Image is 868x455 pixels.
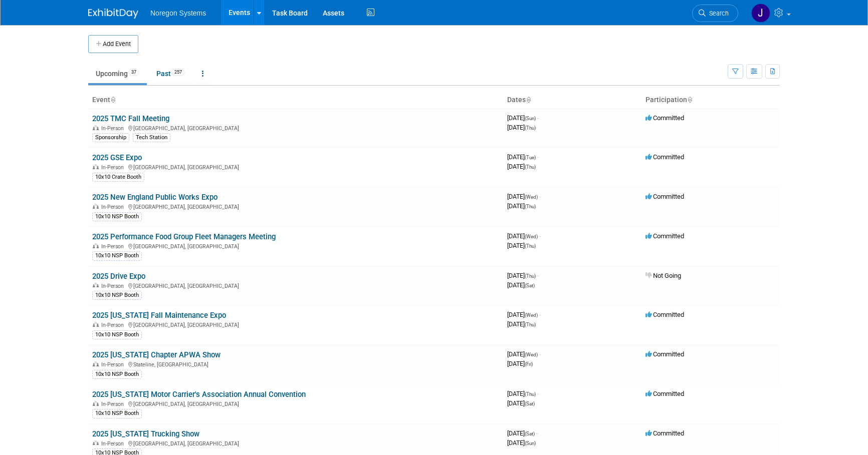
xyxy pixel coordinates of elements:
span: Committed [645,390,684,397]
span: [DATE] [507,320,536,328]
div: [GEOGRAPHIC_DATA], [GEOGRAPHIC_DATA] [92,439,499,447]
th: Participation [641,92,780,109]
div: [GEOGRAPHIC_DATA], [GEOGRAPHIC_DATA] [92,320,499,328]
img: ExhibitDay [88,9,138,19]
img: In-Person Event [93,322,99,327]
span: In-Person [101,243,127,250]
div: Tech Station [133,133,170,142]
span: [DATE] [507,193,541,200]
a: 2025 [US_STATE] Trucking Show [92,429,199,438]
a: 2025 Drive Expo [92,272,145,281]
span: (Wed) [525,234,538,239]
div: [GEOGRAPHIC_DATA], [GEOGRAPHIC_DATA] [92,399,499,407]
div: 10x10 Crate Booth [92,173,144,182]
a: Sort by Participation Type [687,96,692,104]
div: 10x10 NSP Booth [92,330,142,339]
span: 257 [171,69,185,76]
span: [DATE] [507,242,536,249]
span: [DATE] [507,114,539,122]
span: [DATE] [507,163,536,170]
span: [DATE] [507,399,535,407]
div: 10x10 NSP Booth [92,291,142,300]
span: (Wed) [525,352,538,357]
span: - [539,350,541,358]
span: [DATE] [507,311,541,318]
div: [GEOGRAPHIC_DATA], [GEOGRAPHIC_DATA] [92,202,499,210]
a: 2025 [US_STATE] Chapter APWA Show [92,350,221,359]
span: - [539,311,541,318]
span: [DATE] [507,272,539,279]
span: - [539,193,541,200]
span: (Sat) [525,431,535,436]
span: [DATE] [507,281,535,289]
span: Noregon Systems [150,9,206,17]
img: In-Person Event [93,164,99,169]
span: - [537,153,539,161]
span: (Tue) [525,155,536,160]
img: In-Person Event [93,283,99,288]
span: (Sat) [525,401,535,406]
span: Committed [645,232,684,240]
img: In-Person Event [93,401,99,406]
div: [GEOGRAPHIC_DATA], [GEOGRAPHIC_DATA] [92,163,499,171]
span: Search [706,10,729,17]
a: 2025 GSE Expo [92,153,142,162]
img: In-Person Event [93,361,99,366]
a: 2025 Performance Food Group Fleet Managers Meeting [92,232,276,241]
span: [DATE] [507,124,536,131]
span: In-Person [101,361,127,368]
span: In-Person [101,204,127,210]
span: (Thu) [525,243,536,249]
a: 2025 [US_STATE] Motor Carrier's Association Annual Convention [92,390,306,399]
div: Sponsorship [92,133,129,142]
span: [DATE] [507,202,536,210]
button: Add Event [88,35,138,53]
span: - [537,272,539,279]
span: (Thu) [525,164,536,170]
th: Dates [503,92,641,109]
span: - [539,232,541,240]
span: [DATE] [507,153,539,161]
span: In-Person [101,322,127,328]
span: (Wed) [525,312,538,318]
span: (Sun) [525,116,536,121]
span: (Thu) [525,125,536,131]
span: (Sun) [525,440,536,446]
span: [DATE] [507,360,533,367]
span: In-Person [101,401,127,407]
span: [DATE] [507,232,541,240]
img: In-Person Event [93,440,99,445]
span: [DATE] [507,439,536,446]
span: [DATE] [507,390,539,397]
a: 2025 TMC Fall Meeting [92,114,169,123]
span: (Wed) [525,194,538,200]
div: Stateline, [GEOGRAPHIC_DATA] [92,360,499,368]
div: 10x10 NSP Booth [92,212,142,221]
div: [GEOGRAPHIC_DATA], [GEOGRAPHIC_DATA] [92,124,499,132]
a: Past257 [149,64,192,83]
img: In-Person Event [93,204,99,209]
span: 37 [128,69,139,76]
span: - [537,114,539,122]
span: In-Person [101,440,127,447]
a: Search [692,5,738,22]
span: Committed [645,350,684,358]
a: 2025 New England Public Works Expo [92,193,218,202]
div: 10x10 NSP Booth [92,251,142,260]
span: (Thu) [525,391,536,397]
a: Upcoming37 [88,64,147,83]
span: - [537,390,539,397]
span: Committed [645,114,684,122]
span: (Sat) [525,283,535,288]
span: (Thu) [525,322,536,327]
div: 10x10 NSP Booth [92,409,142,418]
a: Sort by Event Name [110,96,115,104]
img: In-Person Event [93,125,99,130]
th: Event [88,92,503,109]
a: 2025 [US_STATE] Fall Maintenance Expo [92,311,226,320]
span: Committed [645,193,684,200]
span: (Thu) [525,273,536,279]
span: Committed [645,311,684,318]
div: 10x10 NSP Booth [92,370,142,379]
span: - [536,429,538,437]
